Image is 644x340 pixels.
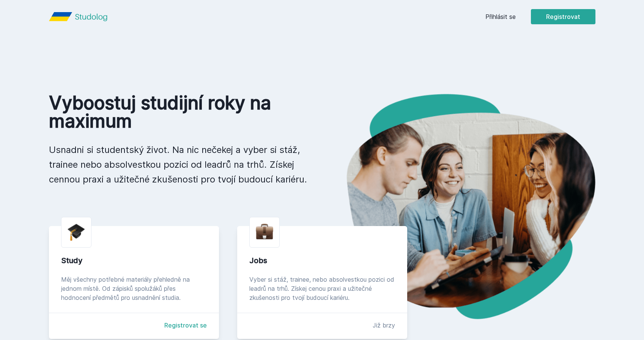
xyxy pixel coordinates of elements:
[249,255,395,266] div: Jobs
[68,223,85,241] img: graduation-cap.png
[249,275,395,302] div: Vyber si stáž, trainee, nebo absolvestkou pozici od leadrů na trhů. Získej cenou praxi a užitečné...
[373,321,395,330] div: Již brzy
[256,222,273,241] img: briefcase.png
[61,255,207,266] div: Study
[49,94,310,130] h1: Vyboostuj studijní roky na maximum
[322,94,595,319] img: hero.png
[531,9,595,24] button: Registrovat
[485,12,516,21] a: Přihlásit se
[164,321,207,330] a: Registrovat se
[61,275,207,302] div: Měj všechny potřebné materiály přehledně na jednom místě. Od zápisků spolužáků přes hodnocení pře...
[49,142,310,187] p: Usnadni si studentský život. Na nic nečekej a vyber si stáž, trainee nebo absolvestkou pozici od ...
